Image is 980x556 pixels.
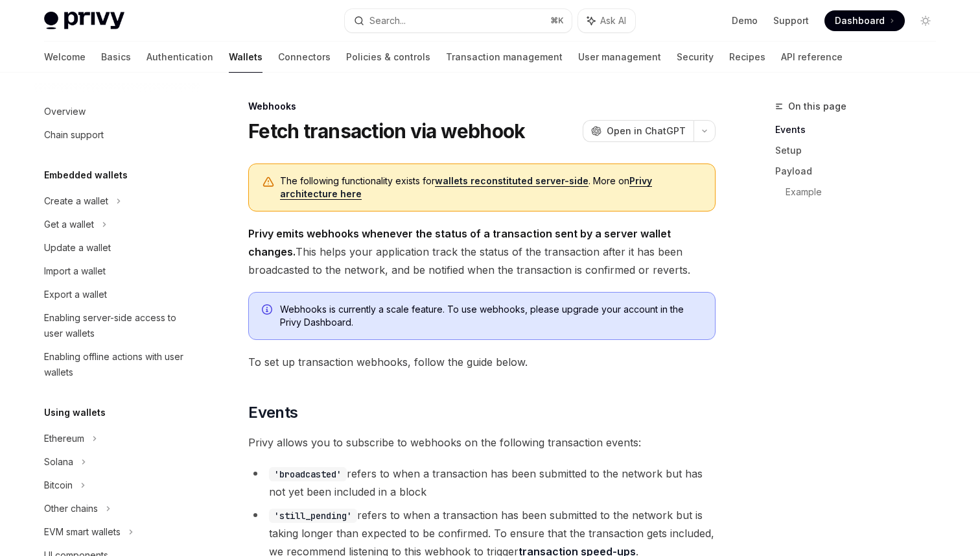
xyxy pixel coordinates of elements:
span: Webhooks is currently a scale feature. To use webhooks, please upgrade your account in the Privy ... [280,303,702,329]
a: API reference [781,42,843,73]
span: To set up transaction webhooks, follow the guide below. [248,353,716,371]
a: Example [786,182,946,202]
div: Enabling server-side access to user wallets [44,310,192,341]
strong: Privy emits webhooks whenever the status of a transaction sent by a server wallet changes. [248,227,671,258]
div: Solana [44,454,73,470]
a: Welcome [44,42,86,73]
a: Authentication [146,42,213,73]
div: EVM smart wallets [44,524,121,540]
span: On this page [788,99,846,114]
div: Overview [44,104,86,119]
span: The following functionality exists for . More on [280,175,702,200]
a: Overview [34,100,200,123]
a: Demo [732,14,758,27]
a: Dashboard [824,10,905,31]
a: Support [773,14,809,27]
a: User management [578,42,661,73]
h1: Fetch transaction via webhook [248,119,525,143]
svg: Warning [262,176,275,189]
code: 'broadcasted' [269,467,347,481]
a: Recipes [729,42,765,73]
div: Enabling offline actions with user wallets [44,349,192,380]
a: Payload [775,161,946,182]
a: Update a wallet [34,236,200,260]
span: This helps your application track the status of the transaction after it has been broadcasted to ... [248,224,716,279]
div: Ethereum [44,431,84,446]
span: Ask AI [600,14,626,27]
a: Transaction management [446,42,563,73]
div: Bitcoin [44,477,73,493]
a: Events [775,119,946,140]
a: wallets reconstituted server-side [435,175,589,187]
span: Dashboard [835,14,885,27]
div: Create a wallet [44,193,108,209]
span: Open in ChatGPT [607,125,686,138]
button: Ask AI [578,9,635,32]
svg: Info [262,304,275,317]
a: Setup [775,140,946,161]
div: Search... [369,13,406,29]
li: refers to when a transaction has been submitted to the network but has not yet been included in a... [248,465,716,501]
h5: Embedded wallets [44,167,128,183]
button: Toggle dark mode [915,10,936,31]
div: Get a wallet [44,217,94,232]
code: 'still_pending' [269,509,357,523]
a: Chain support [34,123,200,147]
div: Chain support [44,127,104,143]
div: Update a wallet [44,240,111,256]
span: ⌘ K [550,16,564,26]
a: Basics [101,42,131,73]
div: Export a wallet [44,287,107,302]
span: Events [248,402,297,423]
h5: Using wallets [44,405,106,420]
a: Policies & controls [346,42,430,73]
a: Enabling server-side access to user wallets [34,306,200,345]
div: Import a wallet [44,263,106,279]
a: Enabling offline actions with user wallets [34,345,200,384]
button: Search...⌘K [345,9,572,32]
div: Other chains [44,501,98,516]
a: Export a wallet [34,283,200,306]
a: Security [677,42,714,73]
a: Import a wallet [34,260,200,283]
a: Connectors [278,42,331,73]
a: Wallets [229,42,262,73]
button: Open in ChatGPT [583,120,694,142]
div: Webhooks [248,100,716,113]
span: Privy allows you to subscribe to webhooks on the following transaction events: [248,433,716,452]
img: light logo [44,12,124,30]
